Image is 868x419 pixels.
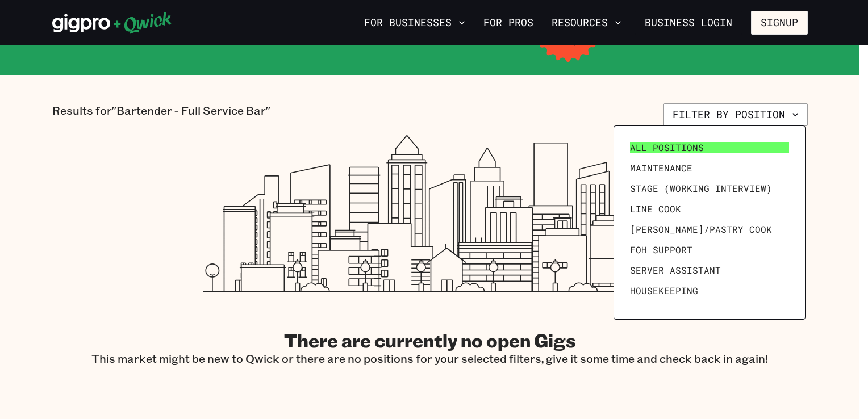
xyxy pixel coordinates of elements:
span: Stage (working interview) [630,183,772,194]
span: Line Cook [630,203,681,215]
span: FOH Support [630,244,692,255]
span: Prep Cook [630,305,681,317]
span: [PERSON_NAME]/Pastry Cook [630,224,772,235]
span: Server Assistant [630,265,721,276]
span: Housekeeping [630,285,698,296]
span: Maintenance [630,162,692,174]
ul: Filter by position [625,137,794,308]
span: All Positions [630,142,704,153]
